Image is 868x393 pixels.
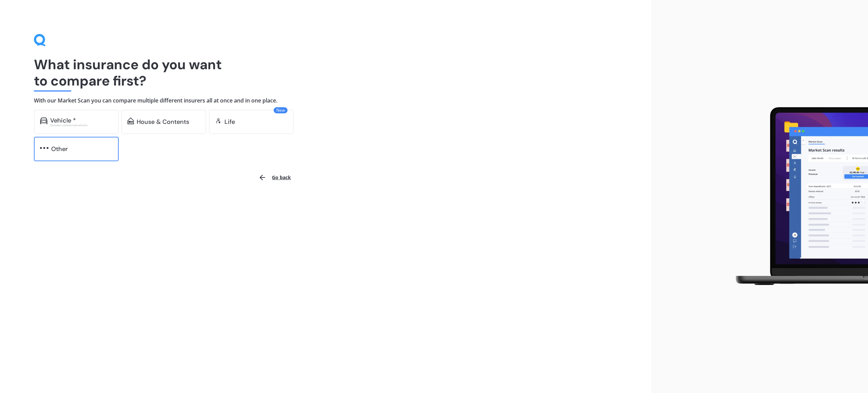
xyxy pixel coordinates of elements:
[34,97,617,104] h4: With our Market Scan you can compare multiple different insurers all at once and in one place.
[40,117,47,124] img: car.f15378c7a67c060ca3f3.svg
[137,118,189,125] div: House & Contents
[127,117,134,124] img: home-and-contents.b802091223b8502ef2dd.svg
[51,146,68,152] div: Other
[50,117,76,124] div: Vehicle *
[254,169,295,186] button: Go back
[726,103,868,290] img: laptop.webp
[215,117,222,124] img: life.f720d6a2d7cdcd3ad642.svg
[224,118,235,125] div: Life
[274,107,288,113] span: New
[40,145,48,151] img: other.81dba5aafe580aa69f38.svg
[50,124,113,127] div: Excludes commercial vehicles
[34,56,617,89] h1: What insurance do you want to compare first?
